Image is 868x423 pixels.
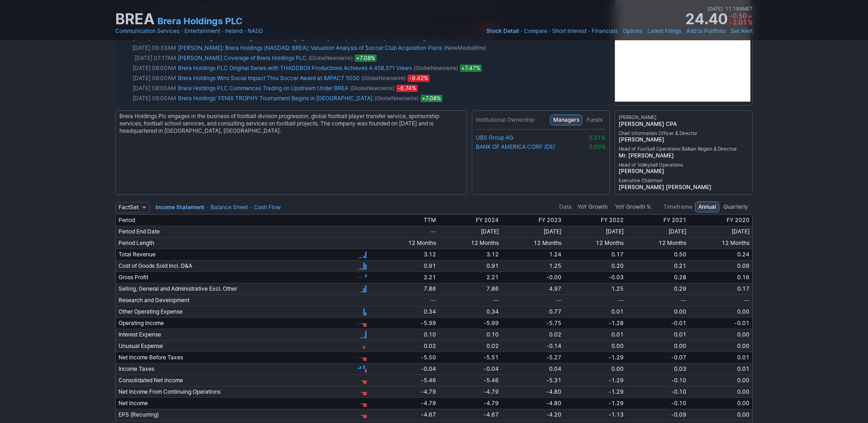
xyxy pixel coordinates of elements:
[178,85,348,92] a: Brera Holdings PLC Commences Trading on Upstream Under BREA
[619,130,749,136] span: Chief Information Officer & Director
[674,365,686,372] span: 0.03
[115,294,349,306] td: Research and Development
[493,297,499,304] span: —
[486,274,499,281] span: 2.21
[647,27,681,36] a: Latest Filings
[729,18,747,26] span: -2.01
[611,308,624,315] span: 0.01
[178,75,360,81] a: Brera Holdings Wins Social Impact Thru Soccer Award at IMPACT 5050
[225,27,243,36] a: Ireland
[737,365,749,372] span: 0.01
[611,251,624,258] span: 0.17
[115,226,349,237] td: Period End Date
[723,202,748,211] span: Quarterly
[643,27,647,36] span: •
[695,201,719,212] button: Annual
[115,195,429,200] img: nic2x2.gif
[421,400,436,407] span: -4.79
[421,411,436,418] span: -4.67
[115,283,349,294] td: Selling, General and Administrative Excl. Other
[550,114,582,125] button: Managers
[355,54,377,62] span: +7.08%
[732,228,749,235] span: [DATE]
[596,239,624,246] span: 12 Months
[618,297,624,304] span: —
[737,251,749,258] span: 0.24
[609,411,624,418] span: -1.13
[723,5,725,13] span: •
[619,120,749,128] span: [PERSON_NAME] CPA
[115,386,349,397] td: Net Income From Continuing Operations
[486,27,519,36] a: Stock Detail
[588,27,591,36] span: •
[737,331,749,338] span: 0.00
[737,411,749,418] span: 0.00
[424,342,436,349] span: 0.02
[674,308,686,315] span: 0.00
[115,271,349,283] td: Gross Profit
[669,228,686,235] span: [DATE]
[546,354,561,361] span: -5.27
[731,27,753,36] a: Set Alert
[414,64,458,73] span: (GlobeNewswire)
[481,228,499,235] span: [DATE]
[552,27,587,36] a: Short Interest
[206,204,209,211] span: •
[546,400,561,407] span: -4.80
[671,320,686,326] span: -0.01
[115,106,429,110] img: nic2x2.gif
[606,228,624,235] span: [DATE]
[421,320,436,326] span: -5.99
[744,297,749,304] span: —
[609,400,624,407] span: -1.29
[476,217,499,223] span: FY 2024
[374,94,419,103] span: (GlobeNewswire)
[118,73,177,83] td: [DATE] 08:00AM
[619,152,749,159] span: Mr. [PERSON_NAME]
[178,54,307,61] a: [PERSON_NAME] Coverage of Brera Holdings PLC
[115,306,349,317] td: Other Operating Expense
[737,400,749,407] span: 0.00
[484,400,499,407] span: -4.79
[468,153,471,153] img: nic2x2.gif
[178,44,442,51] a: [PERSON_NAME]: Brera Holdings (NASDAQ: BREA): Valuation Analysis of Soccer Club Acquisition Plans
[424,262,436,269] span: 0.91
[549,285,561,292] span: 4.97
[720,201,751,212] button: Quarterly
[611,262,624,269] span: 0.20
[424,217,436,223] span: TTM
[210,204,248,211] a: Balance Sheet
[118,43,177,53] td: [DATE] 09:33AM
[476,116,534,124] h4: Institutional Ownership
[546,377,561,384] span: -5.31
[520,27,523,36] span: •
[118,93,177,103] td: [DATE] 08:00AM
[737,262,749,269] span: 0.09
[486,331,499,338] span: 0.10
[671,400,686,407] span: -0.10
[539,217,561,223] span: FY 2023
[486,251,499,258] span: 3.12
[583,114,606,125] button: Funds
[601,217,624,223] span: FY 2022
[727,217,749,223] span: FY 2020
[674,342,686,349] span: 0.00
[408,239,436,246] span: 12 Months
[115,363,349,374] td: Income Taxes
[115,12,155,27] h1: BREA
[424,274,436,281] span: 2.21
[674,285,686,292] span: 0.29
[308,54,353,63] span: (GlobeNewswire)
[484,411,499,418] span: -4.67
[722,239,749,246] span: 12 Months
[707,5,753,13] span: [DATE] 11:18AM ET
[254,204,281,211] a: Cash Flow
[178,95,372,102] a: Brera Holdings' FENIX TROPHY Tournament Begins in [GEOGRAPHIC_DATA]
[674,274,686,281] span: 0.28
[610,153,614,153] img: nic2x2.gif
[476,134,573,141] a: UBS Group AG
[619,136,749,143] span: [PERSON_NAME]
[524,27,547,36] a: Compare
[681,297,686,304] span: —
[734,320,749,326] span: -0.01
